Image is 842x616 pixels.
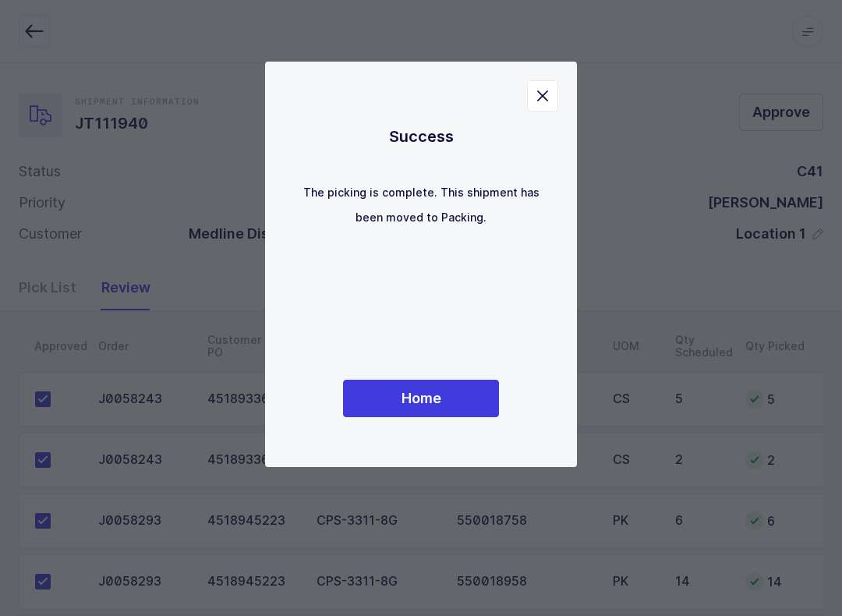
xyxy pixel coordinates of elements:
[296,124,546,149] h1: Success
[265,62,577,467] div: dialog
[296,180,546,230] p: The picking is complete. This shipment has been moved to Packing.
[527,80,558,112] button: Close
[402,388,441,408] span: Home
[343,380,499,417] button: Home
